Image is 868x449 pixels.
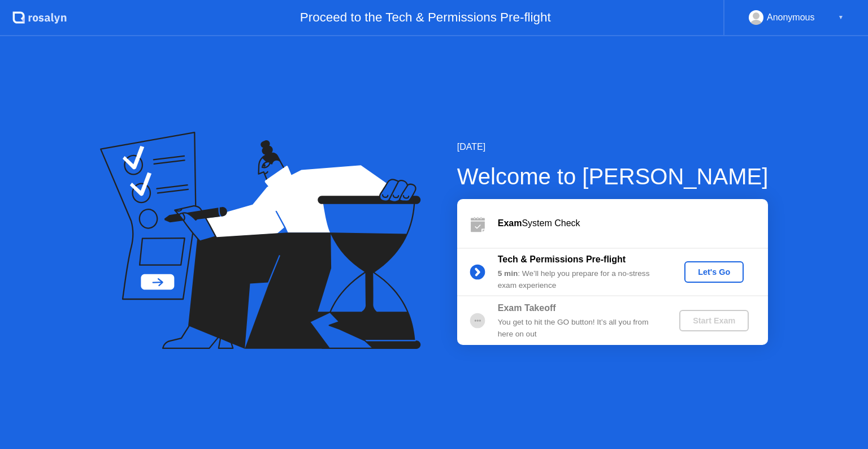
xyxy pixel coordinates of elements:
b: 5 min [498,269,518,278]
div: ▼ [838,10,844,25]
div: System Check [498,217,768,230]
button: Let's Go [684,261,744,283]
div: You get to hit the GO button! It’s all you from here on out [498,317,661,340]
div: Start Exam [684,316,744,325]
div: Welcome to [PERSON_NAME] [457,159,769,193]
div: Anonymous [767,10,815,25]
div: Let's Go [689,267,739,277]
b: Exam [498,218,522,228]
b: Tech & Permissions Pre-flight [498,254,626,264]
div: : We’ll help you prepare for a no-stress exam experience [498,268,661,291]
div: [DATE] [457,140,769,154]
b: Exam Takeoff [498,303,556,313]
button: Start Exam [679,310,749,331]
